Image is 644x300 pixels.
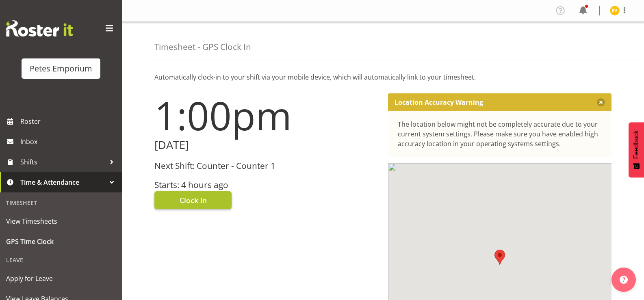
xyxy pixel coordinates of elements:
[2,252,120,268] div: Leave
[20,115,118,127] span: Roster
[6,272,116,285] span: Apply for Leave
[20,176,106,188] span: Time & Attendance
[395,98,483,106] p: Location Accuracy Warning
[629,122,644,177] button: Feedback - Show survey
[180,195,207,205] span: Clock In
[6,235,116,248] span: GPS Time Clock
[2,194,120,211] div: Timesheet
[20,156,106,168] span: Shifts
[30,63,92,75] div: Petes Emporium
[620,276,628,284] img: help-xxl-2.png
[154,42,251,52] h4: Timesheet - GPS Clock In
[597,98,605,106] button: Close message
[610,6,620,15] img: eva-vailini10223.jpg
[2,231,120,252] a: GPS Time Clock
[6,215,116,227] span: View Timesheets
[154,180,378,190] h3: Starts: 4 hours ago
[154,161,378,171] h3: Next Shift: Counter - Counter 1
[398,119,602,149] div: The location below might not be completely accurate due to your current system settings. Please m...
[154,72,611,82] p: Automatically clock-in to your shift via your mobile device, which will automatically link to you...
[154,191,232,209] button: Clock In
[154,93,378,137] h1: 1:00pm
[6,20,73,37] img: Rosterit website logo
[154,139,378,151] h2: [DATE]
[2,268,120,289] a: Apply for Leave
[2,211,120,231] a: View Timesheets
[633,130,640,159] span: Feedback
[20,136,118,148] span: Inbox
